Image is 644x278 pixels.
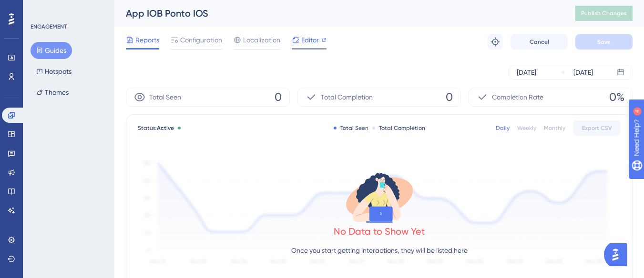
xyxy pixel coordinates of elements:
[31,23,67,30] div: ENGAGEMENT
[66,5,69,12] div: 4
[157,125,174,131] span: Active
[243,34,280,46] span: Localization
[180,34,222,46] span: Configuration
[334,124,368,132] div: Total Seen
[517,67,536,78] div: [DATE]
[291,245,468,256] p: Once you start getting interactions, they will be listed here
[573,67,593,78] div: [DATE]
[511,34,568,50] button: Cancel
[126,7,552,20] div: App IOB Ponto IOS
[31,42,72,59] button: Guides
[517,124,536,132] div: Weekly
[582,124,612,132] span: Export CSV
[321,91,373,103] span: Total Completion
[609,89,624,105] span: 0%
[492,91,543,103] span: Completion Rate
[496,124,510,132] div: Daily
[581,10,627,17] span: Publish Changes
[597,38,611,46] span: Save
[530,38,549,46] span: Cancel
[544,124,565,132] div: Monthly
[334,225,425,238] div: No Data to Show Yet
[135,34,159,46] span: Reports
[575,34,633,50] button: Save
[31,63,77,80] button: Hotspots
[575,6,633,21] button: Publish Changes
[372,124,425,132] div: Total Completion
[301,34,319,46] span: Editor
[22,2,60,14] span: Need Help?
[604,240,633,269] iframe: UserGuiding AI Assistant Launcher
[446,89,453,105] span: 0
[31,84,74,101] button: Themes
[275,89,282,105] span: 0
[138,124,174,132] span: Status:
[149,91,181,103] span: Total Seen
[573,120,621,136] button: Export CSV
